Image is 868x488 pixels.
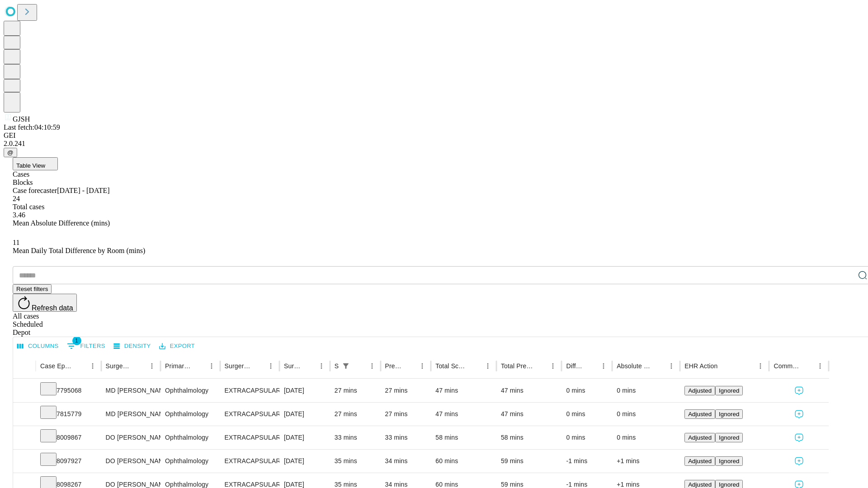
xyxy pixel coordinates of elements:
[264,360,277,372] button: Menu
[469,360,481,372] button: Sort
[4,148,17,157] button: @
[13,157,58,170] button: Table View
[617,362,651,370] div: Absolute Difference
[13,284,52,294] button: Reset filters
[13,187,57,194] span: Case forecaster
[688,481,712,488] span: Adjusted
[719,481,739,488] span: Ignored
[718,360,731,372] button: Sort
[715,386,743,395] button: Ignored
[13,294,77,312] button: Refresh data
[814,360,826,372] button: Menu
[684,362,717,370] div: EHR Action
[416,360,429,372] button: Menu
[547,360,559,372] button: Menu
[225,450,275,473] div: EXTRACAPSULAR CATARACT REMOVAL WITH [MEDICAL_DATA]
[335,426,376,449] div: 33 mins
[165,426,215,449] div: Ophthalmology
[302,360,315,372] button: Sort
[157,339,197,353] button: Export
[165,379,215,402] div: Ophthalmology
[340,360,352,372] div: 1 active filter
[353,360,366,372] button: Sort
[40,426,97,449] div: 8009867
[617,403,675,426] div: 0 mins
[225,379,275,402] div: EXTRACAPSULAR CATARACT REMOVAL WITH [MEDICAL_DATA]
[18,454,31,469] button: Expand
[18,407,31,422] button: Expand
[435,362,468,370] div: Total Scheduled Duration
[501,379,557,402] div: 47 mins
[566,426,608,449] div: 0 mins
[225,362,251,370] div: Surgery Name
[40,379,97,402] div: 7795068
[501,403,557,426] div: 47 mins
[435,403,492,426] div: 47 mins
[284,426,325,449] div: [DATE]
[335,403,376,426] div: 27 mins
[284,403,325,426] div: [DATE]
[684,386,715,395] button: Adjusted
[205,360,218,372] button: Menu
[4,131,864,140] div: GEI
[146,360,158,372] button: Menu
[385,403,427,426] div: 27 mins
[719,434,739,441] span: Ignored
[74,360,86,372] button: Sort
[13,195,20,202] span: 24
[32,304,73,312] span: Refresh data
[566,362,584,370] div: Difference
[335,450,376,473] div: 35 mins
[86,360,99,372] button: Menu
[284,379,325,402] div: [DATE]
[13,239,19,246] span: 11
[435,450,492,473] div: 60 mins
[284,362,302,370] div: Surgery Date
[340,360,352,372] button: Show filters
[225,426,275,449] div: EXTRACAPSULAR CATARACT REMOVAL WITH [MEDICAL_DATA]
[652,360,665,372] button: Sort
[688,458,712,465] span: Adjusted
[72,336,81,345] span: 1
[385,426,427,449] div: 33 mins
[566,450,608,473] div: -1 mins
[16,286,48,292] span: Reset filters
[16,162,45,169] span: Table View
[13,203,44,211] span: Total cases
[4,123,60,131] span: Last fetch: 04:10:59
[13,219,110,227] span: Mean Absolute Difference (mins)
[4,140,864,148] div: 2.0.241
[719,387,739,394] span: Ignored
[385,362,403,370] div: Predicted In Room Duration
[719,458,739,465] span: Ignored
[754,360,767,372] button: Menu
[7,149,14,156] span: @
[688,387,712,394] span: Adjusted
[40,403,97,426] div: 7815779
[40,362,73,370] div: Case Epic Id
[252,360,264,372] button: Sort
[165,450,215,473] div: Ophthalmology
[403,360,416,372] button: Sort
[684,409,715,419] button: Adjusted
[501,450,557,473] div: 59 mins
[719,411,739,418] span: Ignored
[106,426,156,449] div: DO [PERSON_NAME]
[193,360,205,372] button: Sort
[225,403,275,426] div: EXTRACAPSULAR CATARACT REMOVAL WITH [MEDICAL_DATA]
[715,409,743,419] button: Ignored
[665,360,678,372] button: Menu
[688,411,712,418] span: Adjusted
[617,426,675,449] div: 0 mins
[597,360,610,372] button: Menu
[18,383,31,399] button: Expand
[165,362,191,370] div: Primary Service
[13,211,25,219] span: 3.46
[366,360,378,372] button: Menu
[684,433,715,442] button: Adjusted
[566,403,608,426] div: 0 mins
[688,434,712,441] span: Adjusted
[501,426,557,449] div: 58 mins
[801,360,814,372] button: Sort
[566,379,608,402] div: 0 mins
